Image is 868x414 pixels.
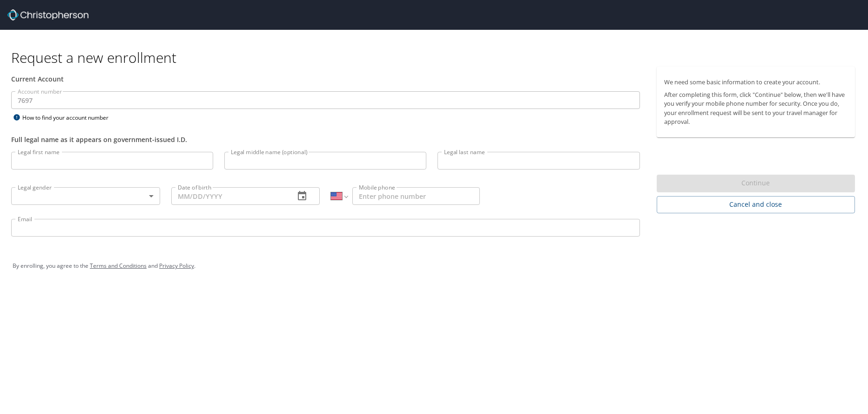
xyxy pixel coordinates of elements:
div: By enrolling, you agree to the and . [13,254,855,278]
div: ​ [11,187,160,205]
div: Full legal name as it appears on government-issued I.D. [11,135,640,144]
p: We need some basic information to create your account. [664,78,848,87]
span: Cancel and close [664,199,848,210]
input: Enter phone number [352,187,480,205]
a: Privacy Policy [159,262,194,270]
img: cbt logo [7,9,88,20]
input: MM/DD/YYYY [171,187,288,205]
div: How to find your account number [11,112,128,123]
p: After completing this form, click "Continue" below, then we'll have you verify your mobile phone ... [664,90,848,126]
div: Current Account [11,74,640,84]
h1: Request a new enrollment [11,48,862,67]
a: Terms and Conditions [90,262,147,270]
button: Cancel and close [657,196,855,213]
